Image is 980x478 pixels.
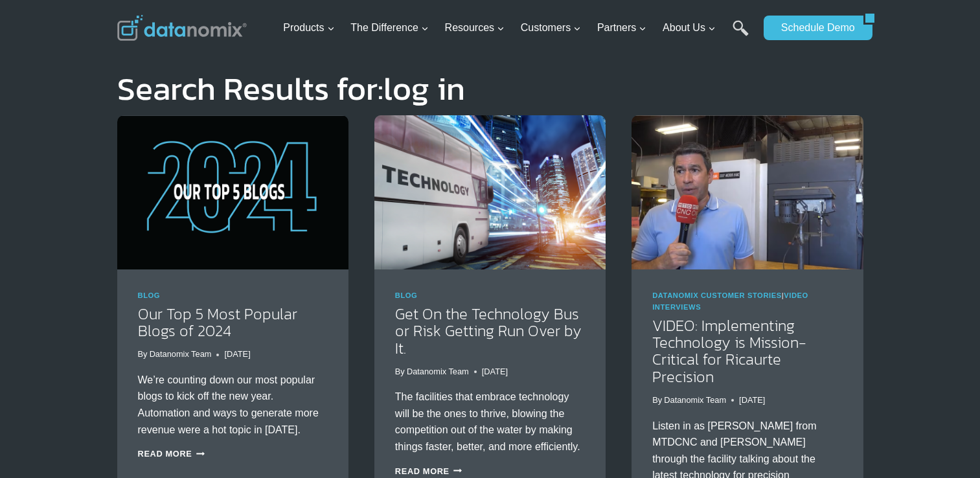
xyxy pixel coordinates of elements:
time: [DATE] [482,365,508,378]
a: Datanomix Team [407,367,469,376]
span: By [138,348,148,361]
img: Ricaurte Precision [632,115,863,269]
span: | [652,291,808,311]
a: Blog [395,291,418,299]
nav: Primary Navigation [278,7,757,49]
time: [DATE] [224,348,250,361]
a: Read More [138,449,205,459]
a: Datanomix Team [664,395,726,405]
a: Datanomix Team [150,349,212,359]
span: About Us [663,19,716,36]
span: Products [283,19,334,36]
a: Get On the Technology Bus or Risk Getting Run Over by It. [395,302,582,359]
p: We’re counting down our most popular blogs to kick off the new year. Automation and ways to gener... [138,372,328,438]
time: [DATE] [739,394,765,407]
a: Blog [138,291,161,299]
span: Resources [445,19,505,36]
span: By [395,365,405,378]
span: log in [383,64,465,113]
span: Partners [597,19,646,36]
h1: Search Results for: [117,73,863,105]
a: VIDEO: Implementing Technology is Mission-Critical for Ricaurte Precision [652,314,806,388]
a: Search [733,20,749,49]
span: By [652,394,662,407]
a: Our Top 5 Most Popular Blogs of 2024 [138,302,297,342]
span: Customers [521,19,581,36]
a: Read More [395,466,462,476]
img: Datanomix [117,15,247,41]
img: Our Top 5 Most Popular Blogs of 2024 [117,115,348,269]
span: The Difference [350,19,429,36]
a: Datanomix Customer Stories [652,291,782,299]
a: Schedule Demo [764,16,863,40]
img: Get On the Technology Bus or Risk Getting Run Over by It. [374,115,606,269]
p: The facilities that embrace technology will be the ones to thrive, blowing the competition out of... [395,389,585,455]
